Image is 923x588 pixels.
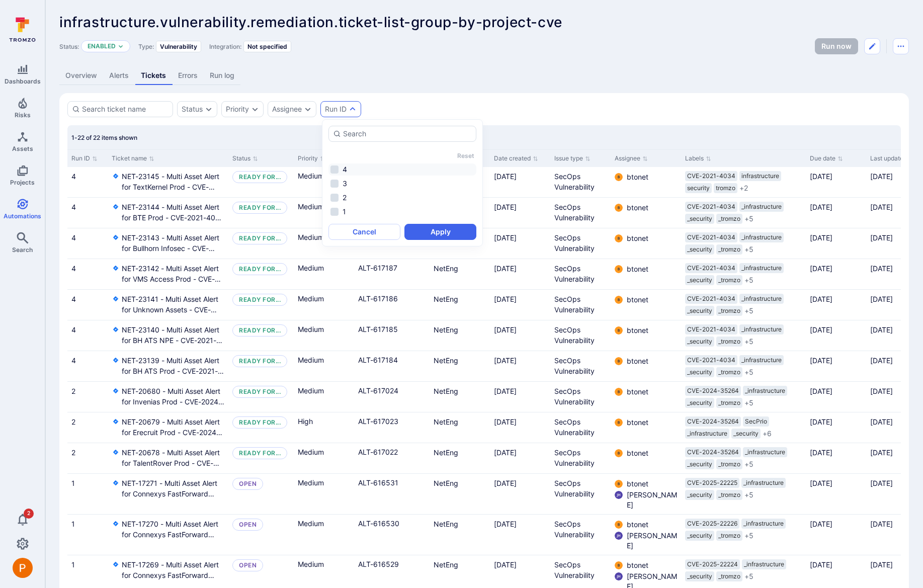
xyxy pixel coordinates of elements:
div: Cell for Status [228,320,294,351]
a: alert link [358,386,398,395]
a: NET-23145 - Multi Asset Alert for TextKernel Prod - CVE-2021-4034 (ALT-617190) [122,171,224,192]
div: Cell for Date created [490,259,550,289]
div: Cell for Assignee [611,320,681,351]
div: Cell for Priority [294,320,354,351]
div: Cell for Due date [806,259,866,289]
div: Cell for Labels [681,382,806,412]
div: Cell for Date created [490,290,550,320]
span: Automations [4,212,41,220]
div: Cell for Run ID [67,320,108,351]
div: Cell for Issue type [550,167,611,197]
span: Risks [15,111,31,119]
svg: Jira [112,295,120,303]
div: btonet [615,234,623,242]
img: 8da640ea351b8890ec510b24eff8e74e [615,572,623,580]
div: Cell for Assignee [611,259,681,289]
span: _infrastructure [741,203,782,211]
span: + 5 [744,459,753,469]
svg: Jira [112,387,120,395]
span: btonet [627,233,648,243]
div: btonet [615,173,623,181]
span: [DATE] [494,356,517,365]
div: labels-cell-issue [685,324,802,347]
div: Cell for Ticket name [108,382,228,412]
img: 8da640ea351b8890ec510b24eff8e74e [615,491,623,499]
img: 8d58cdfe45d001e8f7b2273a6da02772 [615,418,623,427]
div: Cell for Priority [294,228,354,259]
span: CVE-2021-4034 [687,356,735,364]
div: Cell for Alert ID [354,382,430,412]
div: Assignee [272,105,302,113]
div: btonet [615,265,623,273]
button: Reset [457,152,474,159]
a: Tickets [135,66,172,85]
span: Medium [298,386,324,396]
div: Cell for Status [228,167,294,197]
span: + 5 [744,571,753,581]
input: Search [343,129,472,139]
span: Assets [12,145,33,152]
div: Cell for Due date [806,351,866,381]
div: Cell for Date created [490,167,550,197]
div: btonet [615,296,623,304]
div: Cell for Assignee [611,167,681,197]
span: [DATE] [870,172,893,181]
span: _tromzo [718,307,740,315]
div: Cell for Project [430,351,490,381]
div: Priority [226,105,249,113]
div: btonet [615,326,623,334]
span: Not specified [247,43,287,50]
img: 8d58cdfe45d001e8f7b2273a6da02772 [615,173,623,181]
a: alert link [358,417,398,426]
a: NET-17269 - Multi Asset Alert for Connexys FastForward Prod - CVE-2025-22224 (ALT-616529) [122,559,224,580]
span: + 2 [739,183,748,193]
img: 8d58cdfe45d001e8f7b2273a6da02772 [615,388,623,396]
span: CVE-2021-4034 [687,325,735,333]
div: btonet [615,357,623,365]
div: Cell for Assignee [611,351,681,381]
span: Medium [298,324,324,334]
div: Cell for Labels [681,167,806,197]
span: security [687,184,710,192]
a: NET-20678 - Multi Asset Alert for TalentRover Prod - CVE-2024-35264 (ALT-617022) [122,447,224,468]
span: _infrastructure [741,325,782,333]
button: Run ID [325,105,347,113]
span: 2 [24,509,34,519]
div: Cell for Priority [294,290,354,320]
span: [DATE] [494,233,517,242]
div: Automation tabs [59,66,909,85]
button: Sort by Date created [494,154,538,162]
div: Ready for review [239,326,281,334]
button: Sort by Status [232,154,258,162]
div: Cell for Priority [294,351,354,381]
span: btonet [627,325,648,335]
div: labels-cell-issue [685,263,802,285]
button: Expand dropdown [304,105,312,113]
li: 2 [328,192,476,204]
span: [DATE] [870,264,893,273]
div: Cell for Status [228,259,294,289]
span: + 5 [744,531,753,541]
div: Ready for review [239,357,281,365]
img: 8d58cdfe45d001e8f7b2273a6da02772 [615,521,623,529]
div: Cell for Due date [806,320,866,351]
li: 4 [328,163,476,176]
div: Cell for Labels [681,351,806,381]
span: _tromzo [718,215,740,223]
div: Cell for Labels [681,228,806,259]
a: NET-23143 - Multi Asset Alert for Bullhorn Infosec - CVE-2021-4034 (ALT-617188) [122,232,224,254]
div: Cell for Run ID [67,198,108,228]
span: CVE-2021-4034 [687,264,735,272]
div: labels-cell-issue [685,171,802,193]
div: Cell for Issue type [550,259,611,289]
a: NET-23139 - Multi Asset Alert for BH ATS Prod - CVE-2021-4034 (ALT-617184) [122,355,224,376]
div: labels-cell-issue [685,355,802,377]
span: _infrastructure [741,295,782,303]
span: [DATE] [810,203,832,211]
li: 3 [328,178,476,190]
div: Ready for review [239,204,281,212]
button: Automation menu [893,38,909,54]
img: 8d58cdfe45d001e8f7b2273a6da02772 [615,204,623,212]
a: Overview [59,66,103,85]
